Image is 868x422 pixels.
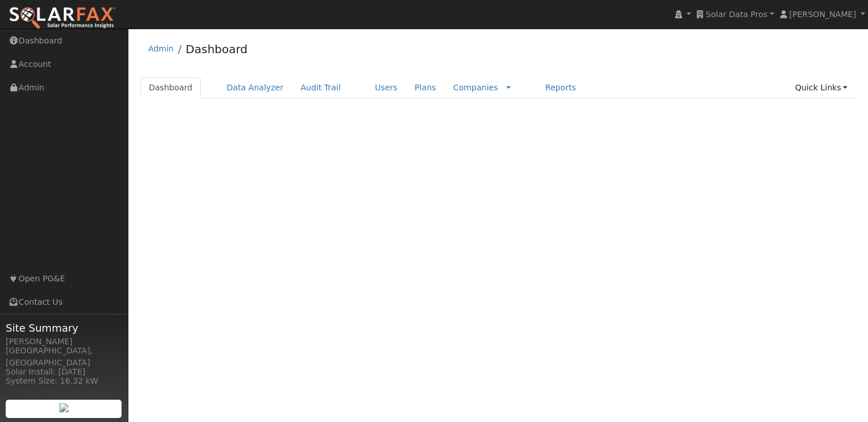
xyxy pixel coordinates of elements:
a: Quick Links [786,77,856,98]
div: System Size: 16.32 kW [6,375,122,387]
a: Dashboard [185,42,248,56]
a: Plans [406,77,445,98]
img: SolarFax [9,6,116,30]
div: [GEOGRAPHIC_DATA], [GEOGRAPHIC_DATA] [6,345,122,369]
a: Audit Trail [292,77,349,98]
a: Dashboard [140,77,201,98]
span: Solar Data Pros [706,10,768,19]
a: Reports [536,77,584,98]
a: Data Analyzer [218,77,292,98]
div: [PERSON_NAME] [6,336,122,348]
div: Solar Install: [DATE] [6,366,122,378]
a: Admin [148,44,174,53]
a: Users [366,77,406,98]
img: retrieve [59,403,68,412]
span: Site Summary [6,320,122,336]
span: [PERSON_NAME] [789,10,856,19]
a: Companies [453,83,498,92]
